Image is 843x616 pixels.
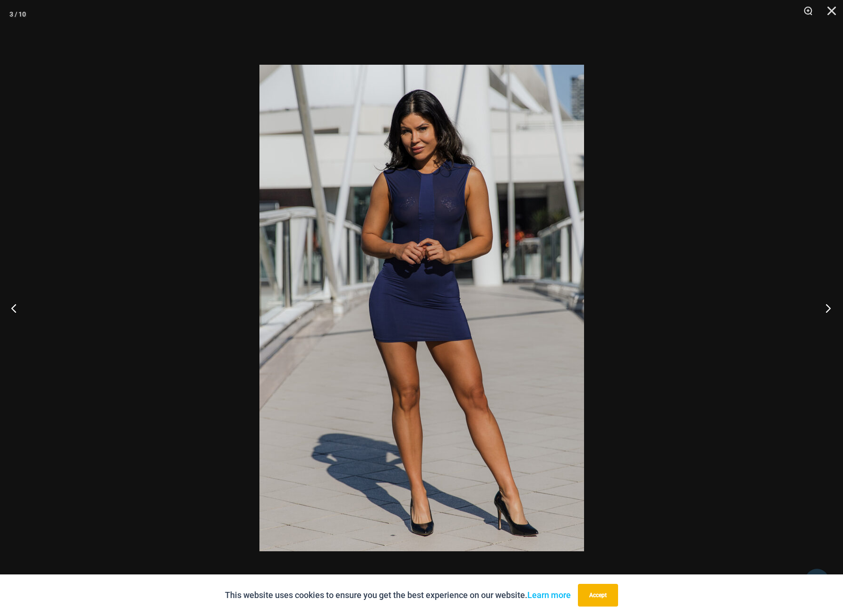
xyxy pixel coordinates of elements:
[578,584,618,607] button: Accept
[527,590,571,600] a: Learn more
[808,284,843,332] button: Next
[259,65,584,551] img: Desire Me Navy 5192 Dress 05
[225,588,571,602] p: This website uses cookies to ensure you get the best experience on our website.
[9,7,26,21] div: 3 / 10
